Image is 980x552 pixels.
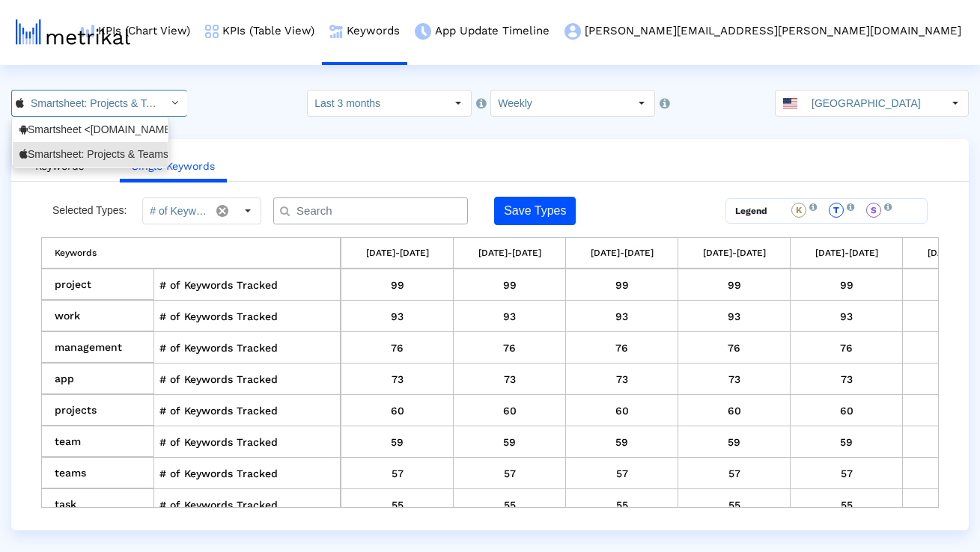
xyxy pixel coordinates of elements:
[791,458,903,489] td: 57
[566,301,678,332] td: 93
[154,301,341,332] td: # of Keywords Tracked
[454,332,566,364] td: 76
[205,25,219,38] img: kpi-table-menu-icon.png
[454,238,566,269] th: [DATE]-[DATE]
[454,269,566,301] td: 99
[791,332,903,364] td: 76
[678,458,791,489] td: 57
[286,203,462,219] input: Search
[566,458,678,489] td: 57
[791,238,903,269] th: [DATE]-[DATE]
[42,426,154,458] td: team
[341,395,454,426] td: 60
[566,238,678,269] th: [DATE]-[DATE]
[341,489,454,521] td: 55
[566,269,678,301] td: 99
[154,269,341,301] td: # of Keywords Tracked
[454,426,566,458] td: 59
[42,364,154,395] td: app
[678,301,791,332] td: 93
[154,395,341,426] td: # of Keywords Tracked
[19,147,161,162] div: Smartsheet: Projects & Teams <568421135>
[494,197,576,225] button: Save Types
[16,19,130,45] img: metrical-logo-light.png
[566,332,678,364] td: 76
[678,269,791,301] td: 99
[791,269,903,301] td: 99
[42,489,154,521] td: task
[566,426,678,458] td: 59
[791,203,806,218] div: K
[341,458,454,489] td: 57
[564,23,581,40] img: my-account-menu-icon.png
[329,25,343,38] img: keywords.png
[454,395,566,426] td: 60
[341,426,454,458] td: 59
[566,489,678,521] td: 55
[154,332,341,364] td: # of Keywords Tracked
[791,395,903,426] td: 60
[726,199,782,223] td: Legend
[42,332,154,364] td: management
[678,426,791,458] td: 59
[120,153,227,183] a: Single Keywords
[415,23,431,40] img: app-update-menu-icon.png
[42,269,154,301] td: project
[154,426,341,458] td: # of Keywords Tracked
[235,198,261,224] div: Select
[154,458,341,489] td: # of Keywords Tracked
[943,91,968,116] div: Select
[42,395,154,426] td: projects
[678,364,791,395] td: 73
[678,395,791,426] td: 60
[19,123,161,137] div: Smartsheet <[DOMAIN_NAME]>
[678,489,791,521] td: 55
[154,489,341,521] td: # of Keywords Tracked
[445,91,471,116] div: Select
[791,364,903,395] td: 73
[341,238,454,269] th: [DATE]-[DATE]
[341,269,454,301] td: 99
[454,458,566,489] td: 57
[791,301,903,332] td: 93
[42,238,341,269] th: Keywords
[341,301,454,332] td: 93
[42,301,154,332] td: work
[791,426,903,458] td: 59
[791,489,903,521] td: 55
[454,364,566,395] td: 73
[629,91,654,116] div: Select
[454,301,566,332] td: 93
[341,364,454,395] td: 73
[829,203,844,218] div: T
[678,332,791,364] td: 76
[566,395,678,426] td: 60
[866,203,881,218] div: S
[42,458,154,489] td: teams
[162,91,187,116] div: Select
[341,332,454,364] td: 76
[678,238,791,269] th: [DATE]-[DATE]
[154,364,341,395] td: # of Keywords Tracked
[454,489,566,521] td: 55
[52,197,142,224] div: Selected Types:
[566,364,678,395] td: 73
